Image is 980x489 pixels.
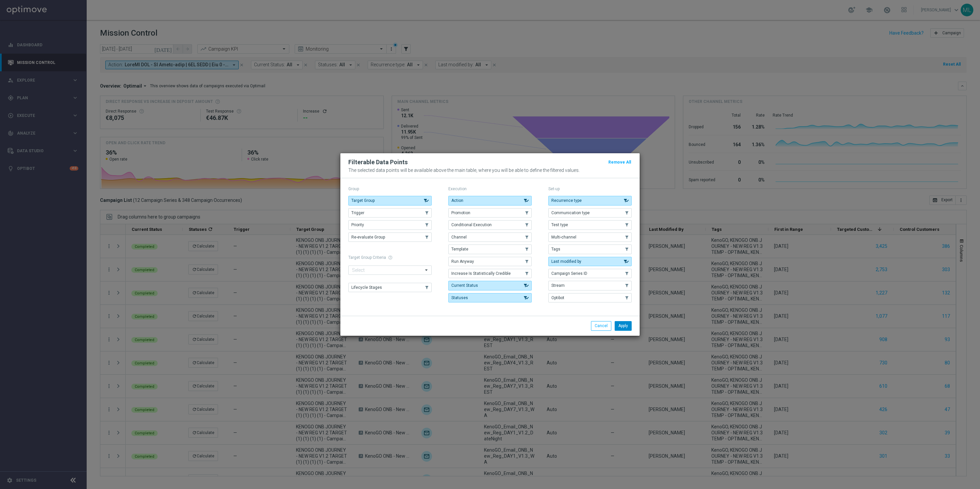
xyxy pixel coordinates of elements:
span: Run Anyway [451,259,474,264]
button: Current Status [448,281,532,290]
span: Multi-channel [551,235,576,240]
button: Recurrence type [548,196,632,205]
button: Campaign Series ID [548,269,632,278]
button: Multi-channel [548,233,632,242]
button: Communication type [548,208,632,218]
button: Re-evaluate Group [348,233,432,242]
span: Test type [551,223,568,227]
button: Last modified by [548,257,632,266]
button: Stream [548,281,632,290]
button: Conditional Execution [448,220,532,230]
button: Cancel [591,321,611,330]
span: Communication type [551,211,590,215]
span: Optibot [551,295,564,300]
span: Recurrence type [551,198,582,203]
span: help_outline [388,255,393,260]
button: Action [448,196,532,205]
span: Tags [551,247,560,251]
span: Trigger [351,211,364,215]
span: Campaign Series ID [551,271,587,276]
span: Promotion [451,211,470,215]
button: Tags [548,244,632,254]
p: Group [348,186,432,192]
p: Execution [448,186,532,192]
button: Trigger [348,208,432,218]
button: Priority [348,220,432,230]
button: Promotion [448,208,532,218]
button: Statuses [448,293,532,302]
h2: Filterable Data Points [348,158,408,166]
p: Set-up [548,186,632,192]
span: Re-evaluate Group [351,235,385,240]
span: Statuses [451,295,468,300]
button: Channel [448,233,532,242]
span: Target Group [351,198,375,203]
button: Lifecycle Stages [348,283,432,292]
span: Channel [451,235,467,240]
button: Run Anyway [448,257,532,266]
span: Increase Is Statistically Credible [451,271,511,276]
button: Apply [615,321,632,330]
button: Remove All [608,159,632,166]
p: The selected data points will be available above the main table, where you will be able to define... [348,168,632,173]
span: Priority [351,223,364,227]
button: Target Group [348,196,432,205]
span: Conditional Execution [451,223,492,227]
span: Template [451,247,468,251]
span: Action [451,198,463,203]
button: Test type [548,220,632,230]
span: Current Status [451,283,478,288]
span: Lifecycle Stages [351,285,382,290]
span: Last modified by [551,259,581,264]
button: Template [448,244,532,254]
button: Optibot [548,293,632,302]
span: Stream [551,283,565,288]
button: Increase Is Statistically Credible [448,269,532,278]
h1: Target Group Criteria [348,255,432,260]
